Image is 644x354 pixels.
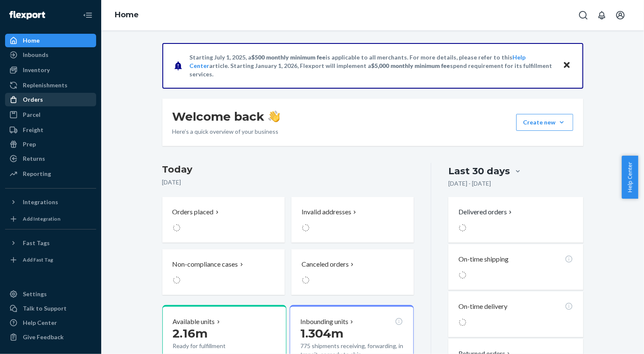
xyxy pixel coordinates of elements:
[448,165,510,178] div: Last 30 days
[291,197,414,243] button: Invalid addresses
[23,36,40,45] div: Home
[268,111,280,122] img: hand-wave emoji
[5,63,96,77] a: Inventory
[5,34,96,47] a: Home
[23,304,67,313] div: Talk to Support
[5,123,96,137] a: Freight
[162,249,285,295] button: Non-compliance cases
[5,48,96,62] a: Inbounds
[162,197,285,243] button: Orders placed
[372,62,450,69] span: $5,000 monthly minimum fee
[5,302,96,315] a: Talk to Support
[23,95,43,104] div: Orders
[23,111,40,119] div: Parcel
[23,290,47,298] div: Settings
[561,59,572,72] button: Close
[162,163,414,176] h3: Today
[173,317,215,327] p: Available units
[23,319,57,327] div: Help Center
[593,7,610,24] button: Open notifications
[458,207,514,217] button: Delivered orders
[23,126,43,134] div: Freight
[23,256,53,263] div: Add Fast Tag
[79,7,96,24] button: Close Navigation
[5,195,96,209] button: Integrations
[5,138,96,151] a: Prep
[448,179,491,188] p: [DATE] - [DATE]
[23,333,64,341] div: Give Feedback
[5,167,96,181] a: Reporting
[172,127,280,136] p: Here’s a quick overview of your business
[5,78,96,92] a: Replenishments
[23,170,51,178] div: Reporting
[5,212,96,226] a: Add Integration
[115,10,139,19] a: Home
[291,249,414,295] button: Canceled orders
[302,259,349,269] p: Canceled orders
[612,7,629,24] button: Open account menu
[9,11,45,19] img: Flexport logo
[162,178,414,186] p: [DATE]
[108,3,146,27] ol: breadcrumbs
[622,156,638,199] button: Help Center
[23,81,67,89] div: Replenishments
[23,154,45,163] div: Returns
[5,287,96,301] a: Settings
[5,330,96,344] button: Give Feedback
[23,198,58,206] div: Integrations
[5,236,96,250] button: Fast Tags
[5,253,96,267] a: Add Fast Tag
[23,66,50,74] div: Inventory
[173,326,208,340] span: 2.16m
[5,108,96,122] a: Parcel
[575,7,592,24] button: Open Search Box
[23,215,60,222] div: Add Integration
[172,109,280,124] h1: Welcome back
[300,326,343,340] span: 1.304m
[172,259,238,269] p: Non-compliance cases
[5,316,96,330] a: Help Center
[516,114,573,131] button: Create new
[23,140,36,149] div: Prep
[5,152,96,165] a: Returns
[23,239,50,247] div: Fast Tags
[173,342,251,350] p: Ready for fulfillment
[302,207,351,217] p: Invalid addresses
[23,51,49,59] div: Inbounds
[252,54,326,61] span: $500 monthly minimum fee
[300,317,348,327] p: Inbounding units
[5,93,96,106] a: Orders
[458,254,509,264] p: On-time shipping
[458,302,507,311] p: On-time delivery
[190,53,555,78] p: Starting July 1, 2025, a is applicable to all merchants. For more details, please refer to this a...
[172,207,214,217] p: Orders placed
